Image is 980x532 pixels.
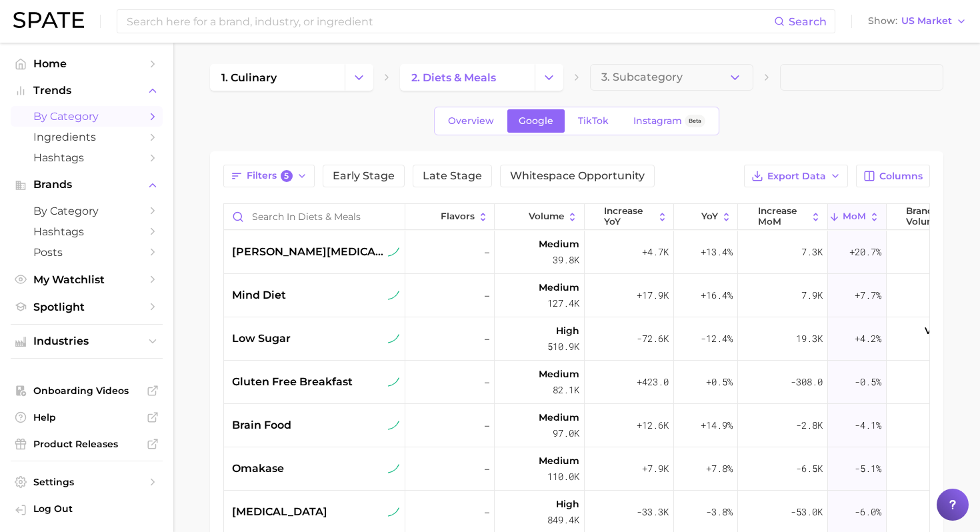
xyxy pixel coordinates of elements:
[590,64,753,91] button: 3. Subcategory
[11,381,163,401] a: Onboarding Videos
[247,170,293,182] span: Filters
[224,274,976,317] button: mind dietsustained riser–Medium127.4k+17.9k+16.4%7.9k+7.7%Low430.0
[388,333,399,345] img: sustained riser
[232,417,291,433] span: brain food
[11,331,163,351] button: Industries
[345,64,373,91] button: Change Category
[547,295,579,311] span: 127.4k
[925,323,971,339] span: Very high
[485,287,489,303] span: –
[11,221,163,242] a: Hashtags
[843,211,866,222] span: MoM
[706,504,733,520] span: -3.8%
[232,287,286,303] span: mind diet
[622,109,717,133] a: InstagramBeta
[701,331,733,347] span: -12.4%
[642,461,669,477] span: +7.9k
[553,252,579,268] span: 39.8k
[33,225,140,238] span: Hashtags
[519,115,553,127] span: Google
[388,507,399,518] img: sustained riser
[689,115,701,127] span: Beta
[556,496,579,512] span: High
[400,64,535,91] a: 2. diets & meals
[637,417,669,433] span: +12.6k
[796,417,823,433] span: -2.8k
[224,317,976,361] button: low sugarsustained riser–High510.9k-72.6k-12.4%19.3k+4.2%Very high16.4k
[485,417,489,433] span: –
[539,366,579,382] span: Medium
[801,287,823,303] span: 7.9k
[529,211,564,222] span: Volume
[11,81,163,101] button: Trends
[855,287,881,303] span: +7.7%
[868,17,897,25] span: Show
[485,331,489,347] span: –
[701,417,733,433] span: +14.9%
[388,377,399,388] img: sustained riser
[33,335,140,347] span: Industries
[553,382,579,398] span: 82.1k
[485,461,489,477] span: –
[706,461,733,477] span: +7.8%
[887,204,976,230] button: Brands Volume
[510,171,645,181] span: Whitespace Opportunity
[448,115,494,127] span: Overview
[855,504,881,520] span: -6.0%
[796,461,823,477] span: -6.5k
[738,204,827,230] button: increase MoM
[539,453,579,469] span: Medium
[333,171,395,181] span: Early Stage
[33,246,140,259] span: Posts
[539,236,579,252] span: Medium
[758,206,807,227] span: increase MoM
[33,385,140,397] span: Onboarding Videos
[11,53,163,74] a: Home
[11,472,163,492] a: Settings
[507,109,565,133] a: Google
[388,290,399,301] img: sustained riser
[701,287,733,303] span: +16.4%
[567,109,620,133] a: TikTok
[701,211,718,222] span: YoY
[33,411,140,423] span: Help
[11,499,163,521] a: Log out. Currently logged in with e-mail mweisbaum@dotdashmdp.com.
[553,425,579,441] span: 97.0k
[828,204,887,230] button: MoM
[547,339,579,355] span: 510.9k
[232,331,291,347] span: low sugar
[601,71,683,83] span: 3. Subcategory
[556,323,579,339] span: High
[388,463,399,475] img: sustained riser
[578,115,609,127] span: TikTok
[637,504,669,520] span: -33.3k
[744,165,848,187] button: Export Data
[855,417,881,433] span: -4.1%
[855,331,881,347] span: +4.2%
[224,204,405,229] input: Search in diets & meals
[33,179,140,191] span: Brands
[701,244,733,260] span: +13.4%
[221,71,277,84] span: 1. culinary
[210,64,345,91] a: 1. culinary
[539,409,579,425] span: Medium
[441,211,475,222] span: Flavors
[585,204,674,230] button: increase YoY
[388,247,399,258] img: sustained riser
[11,269,163,290] a: My Watchlist
[539,279,579,295] span: Medium
[637,331,669,347] span: -72.6k
[674,204,738,230] button: YoY
[125,10,774,33] input: Search here for a brand, industry, or ingredient
[535,64,563,91] button: Change Category
[33,301,140,313] span: Spotlight
[33,205,140,217] span: by Category
[547,512,579,528] span: 849.4k
[411,71,496,84] span: 2. diets & meals
[485,504,489,520] span: –
[11,434,163,454] a: Product Releases
[637,287,669,303] span: +17.9k
[856,165,930,187] button: Columns
[232,374,353,390] span: gluten free breakfast
[232,244,385,260] span: [PERSON_NAME][MEDICAL_DATA]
